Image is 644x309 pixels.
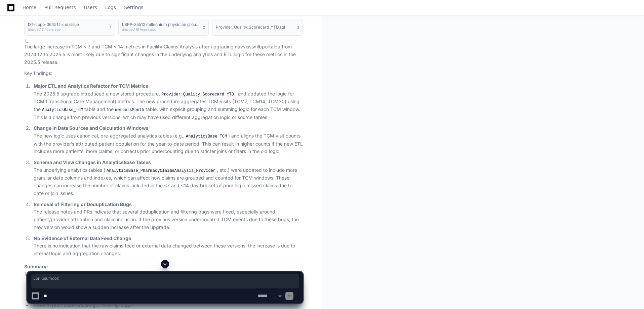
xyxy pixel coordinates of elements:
[84,5,97,9] span: Users
[34,159,303,197] p: The underlying analytics tables ( , etc.) were updated to include more granular date columns and ...
[24,19,115,36] button: DT-Lbpp-36451 fix ui issueMerged 3 hours ago1
[110,25,111,30] span: 1
[34,235,131,241] strong: No Evidence of External Data Feed Change
[34,82,303,121] p: The 2025.5 upgrade introduced a new stored procedure, , and updated the logic for TCM (Transition...
[34,125,149,131] strong: Change in Data Sources and Calculation Windows
[41,107,84,113] code: AnalyticsBase_TCM
[216,25,285,29] h1: Provider_Quality_Scorecard_YTD.sql
[160,91,235,98] code: Provider_Quality_Scorecard_YTD
[34,159,151,165] strong: Schema and View Changes in AnalyticsBase Tables
[114,107,145,113] code: membersMonth
[24,43,303,66] p: The large increase in TCM < 7 and TCM < 14 metrics in Facility Claims Analysis after upgrading na...
[34,83,148,89] strong: Major ETL and Analytics Refactor for TCM Metrics
[122,27,156,31] span: Merged 19 hours ago
[122,23,200,27] h1: LBPP-35512 millennium physician group DK v4release
[124,5,143,9] span: Settings
[185,133,228,140] code: AnalyticsBase_TCM
[34,201,132,207] strong: Removal of Filtering or Deduplication Bugs
[28,23,79,27] h1: DT-Lbpp-36451 fix ui issue
[297,25,299,30] span: 3
[34,235,303,258] p: There is no indication that the raw claims feed or external data changed between these versions; ...
[118,19,209,36] button: LBPP-35512 millennium physician group DK v4releaseMerged 19 hours ago2
[28,27,61,31] span: Merged 3 hours ago
[24,70,303,77] p: Key findings:
[33,276,297,286] span: Lor ipsumdol: Sitam CON adi Elitseddo Eiusmodt inc UTL Etdolor Mag 8828.3 aliquae adminimven q no...
[203,25,205,30] span: 2
[105,168,217,174] code: AnalyticsBase_PharmacyClaimsAnalysis_Provider
[34,201,303,231] p: The release notes and PRs indicate that several deduplication and filtering bugs were fixed, espe...
[23,5,36,9] span: Home
[34,124,303,155] p: The new logic uses canonical, pre-aggregated analytics tables (e.g., ) and aligns the TCM visit c...
[105,5,116,9] span: Logs
[44,5,76,9] span: Pull Requests
[212,19,303,36] button: Provider_Quality_Scorecard_YTD.sql3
